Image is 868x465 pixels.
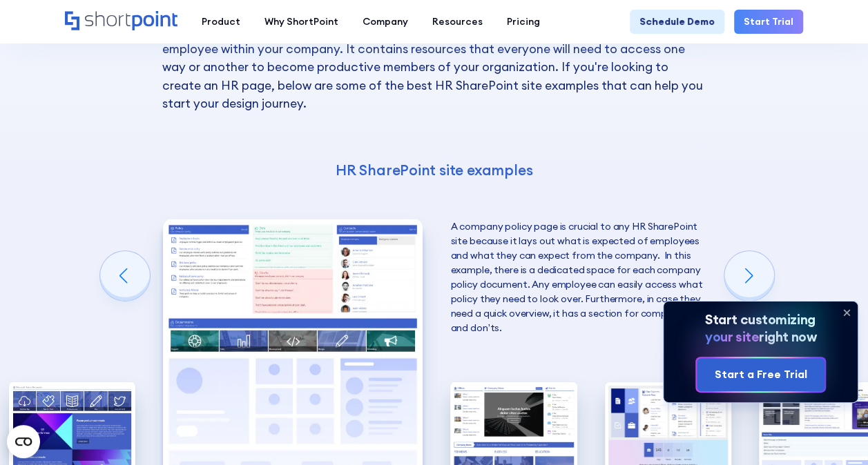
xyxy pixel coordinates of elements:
iframe: Chat Widget [799,399,868,465]
a: Company [351,10,421,34]
a: Resources [421,10,495,34]
div: Pricing [507,14,540,29]
div: Company [363,14,408,29]
a: Home [65,11,177,32]
a: Start a Free Trial [697,358,824,392]
a: Why ShortPoint [253,10,351,34]
div: Resources [432,14,483,29]
div: Start a Free Trial [714,366,807,383]
div: Product [202,14,240,29]
div: Next slide [724,251,774,301]
p: A company policy page is crucial to any HR SharePoint site because it lays out what is expected o... [450,219,710,335]
div: Why ShortPoint [264,14,338,29]
h4: HR SharePoint site examples [162,161,706,179]
a: Product [190,10,253,34]
button: Open CMP widget [7,425,40,458]
a: Schedule Demo [630,10,724,34]
a: Pricing [495,10,552,34]
a: Start Trial [734,10,803,34]
div: Previous slide [100,251,150,301]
